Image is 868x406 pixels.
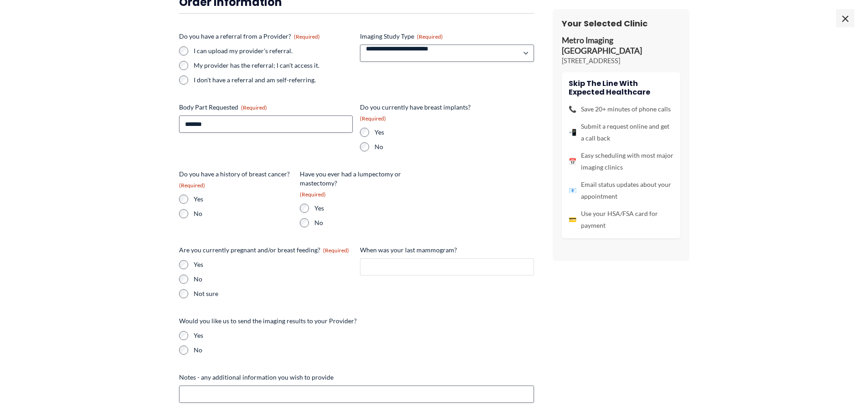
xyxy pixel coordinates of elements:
[314,204,413,213] label: Yes
[569,126,576,138] span: 📲
[569,120,673,144] li: Submit a request online and get a call back
[194,195,293,204] label: Yes
[360,115,386,122] span: (Required)
[569,150,673,173] li: Easy scheduling with most major imaging clinics
[569,103,576,115] span: 📞
[569,185,576,196] span: 📧
[300,191,326,198] span: (Required)
[179,316,357,326] legend: Would you like us to send the imaging results to your Provider?
[562,35,680,56] p: Metro Imaging [GEOGRAPHIC_DATA]
[194,46,353,55] label: I can upload my provider's referral.
[194,260,353,269] label: Yes
[836,9,854,27] span: ×
[179,182,205,189] span: (Required)
[417,33,443,40] span: (Required)
[569,214,576,226] span: 💳
[360,32,534,41] label: Imaging Study Type
[360,246,534,255] label: When was your last mammogram?
[194,61,353,70] label: My provider has the referral; I can't access it.
[179,170,293,189] legend: Do you have a history of breast cancer?
[569,208,673,231] li: Use your HSA/FSA card for payment
[569,79,673,96] h4: Skip the line with Expected Healthcare
[179,32,320,41] legend: Do you have a referral from a Provider?
[360,103,473,122] legend: Do you currently have breast implants?
[179,103,353,112] label: Body Part Requested
[562,56,680,65] p: [STREET_ADDRESS]
[569,103,673,115] li: Save 20+ minutes of phone calls
[314,218,413,227] label: No
[562,18,680,29] h3: Your Selected Clinic
[323,247,349,254] span: (Required)
[179,373,534,382] label: Notes - any additional information you wish to provide
[300,170,413,198] legend: Have you ever had a lumpectomy or mastectomy?
[194,209,293,218] label: No
[569,179,673,202] li: Email status updates about your appointment
[194,346,534,355] label: No
[241,104,267,111] span: (Required)
[294,33,320,40] span: (Required)
[194,331,534,340] label: Yes
[569,155,576,167] span: 📅
[194,75,353,85] label: I don't have a referral and am self-referring.
[194,275,353,284] label: No
[375,128,473,137] label: Yes
[194,289,353,298] label: Not sure
[375,142,473,151] label: No
[179,246,349,255] legend: Are you currently pregnant and/or breast feeding?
